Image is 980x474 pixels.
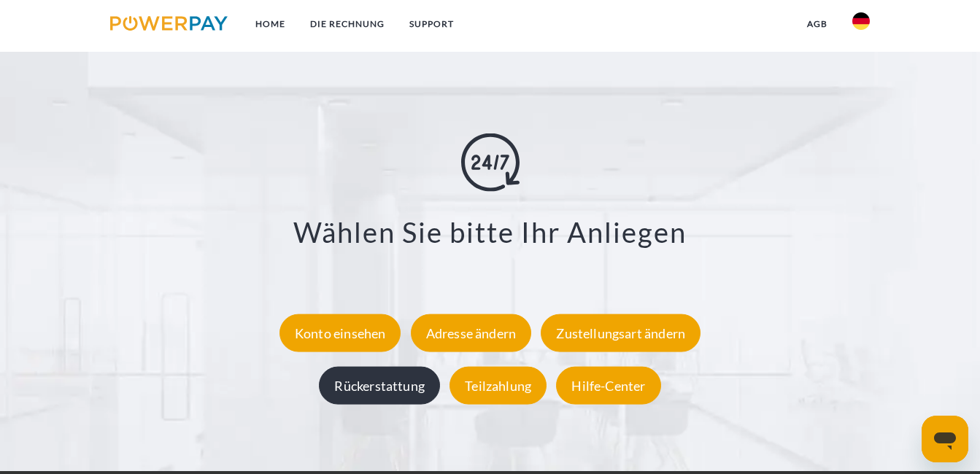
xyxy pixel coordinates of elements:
div: Adresse ändern [411,314,532,352]
a: Hilfe-Center [552,378,664,394]
iframe: Schaltfläche zum Öffnen des Messaging-Fensters [922,416,968,462]
a: agb [795,11,840,37]
div: Hilfe-Center [556,367,660,405]
a: Zustellungsart ändern [537,325,704,341]
div: Teilzahlung [450,367,547,405]
div: Zustellungsart ändern [541,314,701,352]
a: Konto einsehen [276,325,405,341]
div: Konto einsehen [279,314,401,352]
a: Home [243,11,298,37]
a: Adresse ändern [407,325,536,341]
img: logo-powerpay.svg [110,16,228,31]
a: SUPPORT [397,11,466,37]
div: Rückerstattung [319,367,440,405]
img: online-shopping.svg [461,133,520,191]
a: Rückerstattung [315,378,444,394]
a: DIE RECHNUNG [298,11,397,37]
a: Teilzahlung [446,378,550,394]
img: de [852,12,870,30]
h3: Wählen Sie bitte Ihr Anliegen [67,214,913,249]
